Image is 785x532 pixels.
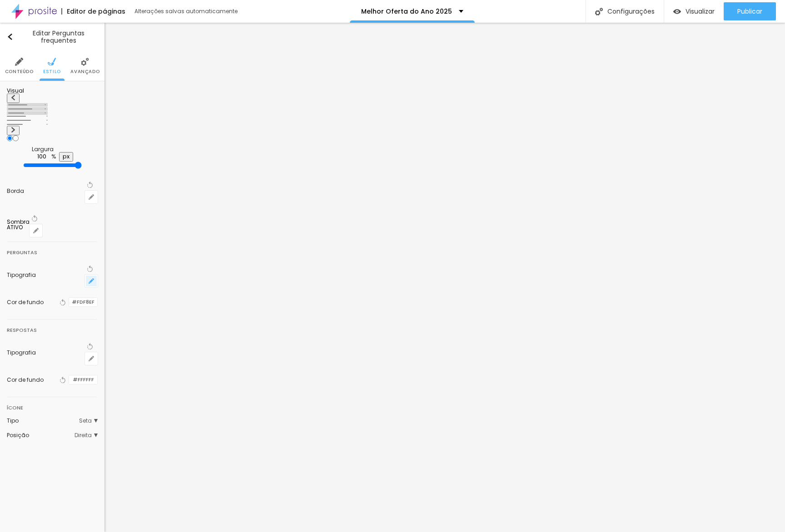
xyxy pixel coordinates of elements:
[5,69,34,74] span: Conteúdo
[7,103,48,115] img: carousel
[70,69,99,74] span: Avançado
[7,33,13,40] img: Icone
[79,418,98,424] span: Seta
[7,247,37,257] div: Perguntas
[7,116,48,125] img: carousel
[7,87,24,94] span: Visual
[7,325,37,335] div: Respostas
[75,433,98,438] span: Direita
[673,8,681,15] img: view-1.svg
[49,153,59,161] button: %
[7,403,23,413] div: Ícone
[7,30,98,44] div: Editar Perguntas frequentes
[7,433,75,438] div: Posição
[595,8,603,15] img: Icone
[7,219,30,225] div: Sombra
[48,58,56,66] img: Icone
[664,2,724,20] button: Visualizar
[7,418,79,424] div: Tipo
[81,58,89,66] img: Icone
[134,9,239,14] div: Alterações salvas automaticamente
[7,377,44,383] div: Cor de fundo
[7,397,98,414] div: Ícone
[32,147,73,152] div: Largura
[724,2,776,20] button: Publicar
[686,8,715,15] span: Visualizar
[7,223,23,231] span: ATIVO
[43,69,61,74] span: Estilo
[7,320,98,336] div: Respostas
[104,23,785,532] iframe: Editor
[7,188,85,194] div: Borda
[10,95,16,100] img: Icone
[7,300,44,305] div: Cor de fundo
[10,127,16,133] img: Icone
[15,58,23,66] img: Icone
[61,8,125,15] div: Editor de páginas
[7,242,98,258] div: Perguntas
[7,350,85,355] div: Tipografia
[59,152,73,162] button: px
[737,8,762,15] span: Publicar
[361,8,452,15] p: Melhor Oferta do Ano 2025
[7,272,85,278] div: Tipografia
